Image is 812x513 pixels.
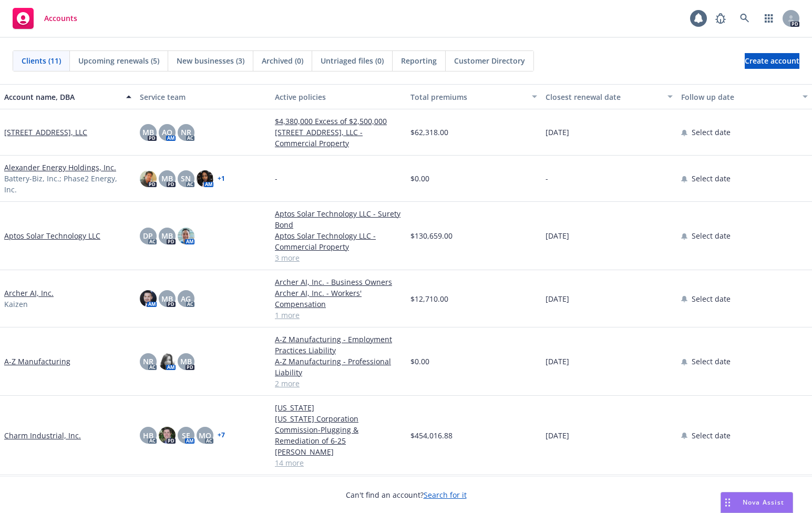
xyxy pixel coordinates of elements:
[218,432,225,438] a: + 7
[275,310,402,321] a: 1 more
[275,230,402,252] a: Aptos Solar Technology LLC - Commercial Property
[262,55,303,66] span: Archived (0)
[721,492,793,513] button: Nova Assist
[181,127,191,138] span: NR
[161,293,173,304] span: MB
[161,173,173,184] span: MB
[4,288,54,299] a: Archer AI, Inc.
[546,293,569,304] span: [DATE]
[140,170,157,187] img: photo
[734,8,755,29] a: Search
[218,176,225,182] a: + 1
[4,299,28,310] span: Kaizen
[681,91,797,102] div: Follow up date
[745,53,799,69] a: Create account
[275,127,402,149] a: [STREET_ADDRESS], LLC - Commercial Property
[692,293,731,304] span: Select date
[410,127,448,138] span: $62,318.00
[199,430,211,441] span: MQ
[692,430,731,441] span: Select date
[692,127,731,138] span: Select date
[546,127,569,138] span: [DATE]
[136,84,271,109] button: Service team
[275,457,402,468] a: 14 more
[159,353,176,370] img: photo
[178,228,194,244] img: photo
[546,356,569,367] span: [DATE]
[181,293,191,304] span: AG
[410,91,526,102] div: Total premiums
[346,489,467,500] span: Can't find an account?
[275,91,402,102] div: Active policies
[140,290,157,307] img: photo
[143,356,153,367] span: NR
[410,230,453,241] span: $130,659.00
[410,173,429,184] span: $0.00
[546,230,569,241] span: [DATE]
[143,230,153,241] span: DP
[275,116,402,127] a: $4,380,000 Excess of $2,500,000
[546,430,569,441] span: [DATE]
[8,4,81,33] a: Accounts
[275,413,402,457] a: [US_STATE] Corporation Commission-Plugging & Remediation of 6-25 [PERSON_NAME]
[162,127,172,138] span: AO
[177,55,244,66] span: New businesses (3)
[692,173,731,184] span: Select date
[275,378,402,389] a: 2 more
[454,55,525,66] span: Customer Directory
[275,356,402,378] a: A-Z Manufacturing - Professional Liability
[4,356,70,367] a: A-Z Manufacturing
[275,402,402,413] a: [US_STATE]
[159,427,176,444] img: photo
[692,230,731,241] span: Select date
[275,334,402,356] a: A-Z Manufacturing - Employment Practices Liability
[406,84,542,109] button: Total premiums
[758,8,779,29] a: Switch app
[271,84,406,109] button: Active policies
[541,84,677,109] button: Closest renewal date
[275,276,402,288] a: Archer AI, Inc. - Business Owners
[4,430,81,441] a: Charm Industrial, Inc.
[401,55,437,66] span: Reporting
[275,208,402,230] a: Aptos Solar Technology LLC - Surety Bond
[275,288,402,310] a: Archer AI, Inc. - Workers' Compensation
[140,91,267,102] div: Service team
[180,356,192,367] span: MB
[546,91,661,102] div: Closest renewal date
[424,490,467,500] a: Search for it
[182,430,190,441] span: SE
[181,173,191,184] span: SN
[275,173,277,184] span: -
[4,173,131,195] span: Battery-Biz, Inc.; Phase2 Energy, Inc.
[745,51,799,71] span: Create account
[410,356,429,367] span: $0.00
[4,162,116,173] a: Alexander Energy Holdings, Inc.
[142,127,154,138] span: MB
[22,55,61,66] span: Clients (11)
[743,498,784,507] span: Nova Assist
[161,230,173,241] span: MB
[197,170,213,187] img: photo
[4,230,100,241] a: Aptos Solar Technology LLC
[546,173,548,184] span: -
[410,293,448,304] span: $12,710.00
[4,91,120,102] div: Account name, DBA
[321,55,384,66] span: Untriaged files (0)
[143,430,153,441] span: HB
[692,356,731,367] span: Select date
[410,430,453,441] span: $454,016.88
[78,55,159,66] span: Upcoming renewals (5)
[721,493,734,512] div: Drag to move
[44,14,77,23] span: Accounts
[275,252,402,263] a: 3 more
[710,8,731,29] a: Report a Bug
[4,127,87,138] a: [STREET_ADDRESS], LLC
